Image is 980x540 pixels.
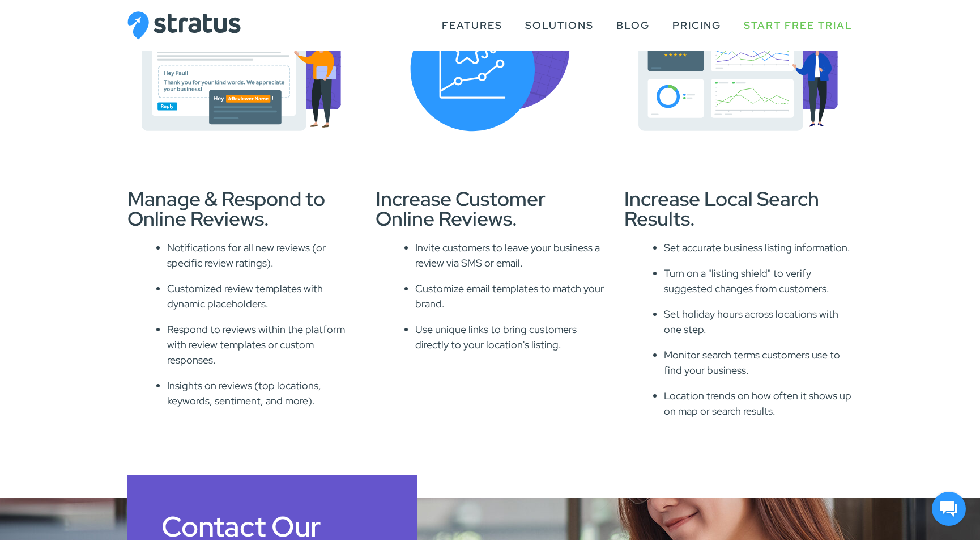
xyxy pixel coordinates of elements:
[664,240,853,255] p: Set accurate business listing information.
[672,15,721,36] a: Pricing
[616,15,650,36] a: Blog
[744,15,853,36] a: Start Free Trial
[127,189,356,229] h3: Manage & Respond to Online Reviews.
[415,322,604,352] p: Use unique links to bring customers directly to your location's listing.
[167,281,356,311] p: Customized review templates with dynamic placeholders.
[167,322,356,368] p: Respond to reviews within the platform with review templates or custom responses.
[415,281,604,311] p: Customize email templates to match your brand.
[525,15,594,36] a: Solutions
[167,240,356,271] p: Notifications for all new reviews (or specific review ratings).
[376,189,604,229] h3: Increase Customer Online Reviews.
[664,306,853,337] p: Set holiday hours across locations with one step.
[664,347,853,378] p: Monitor search terms customers use to find your business.
[127,11,241,40] img: Stratus
[929,489,969,529] iframe: HelpCrunch
[415,240,604,271] p: Invite customers to leave your business a review via SMS or email.
[624,189,853,229] h3: Increase Local Search Results.
[664,388,853,419] p: Location trends on how often it shows up on map or search results.
[167,378,356,408] p: Insights on reviews (top locations, keywords, sentiment, and more).
[664,265,853,296] p: Turn on a "listing shield" to verify suggested changes from customers.
[442,15,502,36] a: Features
